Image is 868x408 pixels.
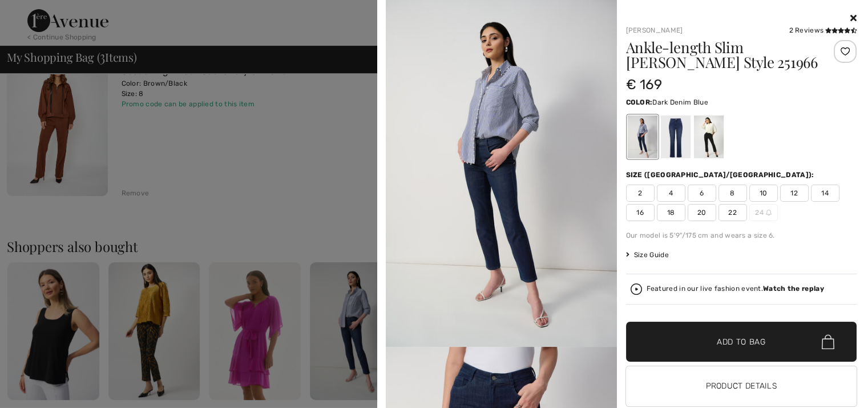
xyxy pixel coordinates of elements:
span: 6 [688,185,716,202]
div: Size ([GEOGRAPHIC_DATA]/[GEOGRAPHIC_DATA]): [626,170,817,180]
div: Denim Medium Blue [660,115,690,158]
img: Watch the replay [631,283,642,295]
strong: Watch the replay [763,285,824,293]
div: Featured in our live fashion event. [647,285,824,293]
a: [PERSON_NAME] [626,26,683,34]
img: ring-m.svg [766,210,772,215]
span: Color: [626,98,653,106]
span: 4 [657,185,685,202]
span: 20 [688,204,716,221]
h1: Ankle-length Slim [PERSON_NAME] Style 251966 [626,40,818,70]
span: 14 [811,185,839,202]
div: 2 Reviews [789,25,857,35]
span: 24 [749,204,778,221]
span: 10 [749,185,778,202]
span: Chat [25,8,49,18]
button: Add to Bag [626,322,857,362]
img: Bag.svg [822,334,834,349]
span: 16 [626,204,655,221]
button: Product Details [626,366,857,406]
span: Add to Bag [717,336,766,348]
span: 8 [718,185,747,202]
div: Black [693,115,723,158]
div: Dark Denim Blue [627,115,657,158]
span: € 169 [626,77,663,93]
span: 22 [718,204,747,221]
span: Dark Denim Blue [652,98,708,106]
span: 18 [657,204,685,221]
span: Size Guide [626,250,669,260]
span: 12 [780,185,809,202]
span: 2 [626,185,655,202]
div: Our model is 5'9"/175 cm and wears a size 6. [626,230,857,241]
